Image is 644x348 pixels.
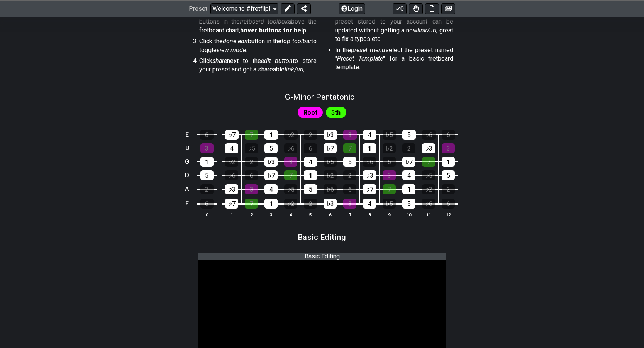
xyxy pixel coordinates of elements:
[402,143,415,153] div: 2
[343,130,357,140] div: 3
[304,199,317,209] div: 2
[264,199,278,209] div: 1
[304,130,317,140] div: 2
[264,170,278,180] div: ♭7
[343,157,356,167] div: 5
[301,210,320,219] th: 5
[363,199,376,209] div: 4
[264,184,278,194] div: 4
[281,210,301,219] th: 4
[442,199,455,209] div: 6
[442,157,455,167] div: 1
[199,37,317,54] p: Click the button in the to toggle .
[419,210,439,219] th: 11
[363,157,376,167] div: ♭6
[200,170,214,180] div: 5
[442,143,455,153] div: 3
[222,210,242,219] th: 1
[337,55,383,62] em: Preset Template
[183,196,192,211] td: E
[245,130,258,140] div: 7
[383,130,396,140] div: ♭5
[264,157,278,167] div: ♭3
[225,170,238,180] div: ♭6
[343,184,356,194] div: 6
[245,143,258,153] div: ♭5
[261,57,293,65] em: edit button
[383,157,396,167] div: 6
[200,143,214,153] div: 3
[383,143,396,153] div: ♭2
[200,130,214,140] div: 6
[297,3,311,14] button: Share Preset
[409,3,423,14] button: Toggle Dexterity for all fretkits
[441,3,455,14] button: Create image
[393,3,407,14] button: 0
[261,210,281,219] th: 3
[225,130,239,140] div: ♭7
[240,27,306,34] strong: hover buttons for help
[351,46,385,54] em: preset menu
[284,184,297,194] div: ♭5
[422,143,435,153] div: ♭3
[335,0,453,44] p: If updating a preset and re-sharing it a new is generated. If logged in a preset stored to your a...
[285,92,354,102] span: G - Minor Pentatonic
[183,155,192,168] td: G
[199,57,317,74] p: Click next to the to store your preset and get a shareable ,
[225,157,238,167] div: ♭2
[284,199,297,209] div: ♭2
[284,143,297,153] div: ♭6
[264,130,278,140] div: 1
[281,3,295,14] button: Edit Preset
[303,107,317,118] span: First enable full edit mode to edit
[422,157,435,167] div: 7
[402,170,415,180] div: 4
[324,143,337,153] div: ♭7
[304,184,317,194] div: 5
[383,199,396,209] div: ♭5
[245,199,258,209] div: 7
[363,143,376,153] div: 1
[363,130,376,140] div: 4
[298,233,346,241] h3: Basic Editing
[223,37,248,45] em: done edit
[442,130,455,140] div: 6
[339,3,365,14] button: Login
[331,107,341,118] span: First enable full edit mode to edit
[240,18,288,25] em: fretboard toolbox
[442,184,455,194] div: 2
[304,170,317,180] div: 1
[225,143,238,153] div: 4
[324,199,337,209] div: ♭3
[189,5,207,12] span: Preset
[442,170,455,180] div: 5
[402,130,416,140] div: 5
[284,157,297,167] div: 3
[422,170,435,180] div: ♭5
[380,210,399,219] th: 9
[264,143,278,153] div: 5
[245,170,258,180] div: 6
[324,157,337,167] div: ♭5
[422,184,435,194] div: ♭2
[363,170,376,180] div: ♭3
[200,157,214,167] div: 1
[183,141,192,155] td: B
[402,184,415,194] div: 1
[210,3,278,14] select: Preset
[197,210,217,219] th: 0
[425,3,439,14] button: Print
[245,157,258,167] div: 2
[242,210,261,219] th: 2
[183,128,192,142] td: E
[183,182,192,197] td: A
[284,170,297,180] div: 7
[383,184,396,194] div: 7
[363,184,376,194] div: ♭7
[399,210,419,219] th: 10
[320,210,340,219] th: 6
[183,168,192,182] td: D
[281,37,311,45] em: top toolbar
[335,46,453,72] p: In the select the preset named " " for a basic fretboard template.
[200,184,214,194] div: 2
